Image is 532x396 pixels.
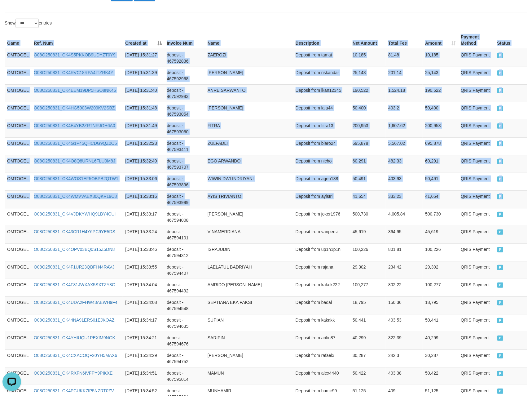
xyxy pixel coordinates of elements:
[123,332,164,349] td: [DATE] 15:34:21
[5,226,31,243] td: OMTOGEL
[164,84,205,102] td: deposit - 467592983
[123,49,164,67] td: [DATE] 15:31:27
[164,137,205,155] td: deposit - 467593411
[386,243,423,261] td: 801.81
[123,296,164,314] td: [DATE] 15:34:08
[293,67,350,84] td: Deposit from riskandar
[123,243,164,261] td: [DATE] 15:33:46
[497,229,503,235] span: PAID
[423,367,458,385] td: 50,422
[350,208,386,226] td: 500,730
[423,296,458,314] td: 18,795
[34,123,115,128] a: O08O250831_CK4E4YB2ZRTNRJGH6A0
[205,173,293,190] td: WIWIN DWI INDRIYANI
[34,388,114,393] a: O08O250831_CK4PCUKK7IP5NZRT0ZV
[423,120,458,137] td: 200,953
[458,190,495,208] td: QRIS Payment
[5,102,31,120] td: OMTOGEL
[123,367,164,385] td: [DATE] 15:34:51
[386,208,423,226] td: 4,005.84
[293,84,350,102] td: Deposit from ikan12345
[423,332,458,349] td: 40,299
[205,137,293,155] td: ZULFADLI
[5,367,31,385] td: OMTOGEL
[458,49,495,67] td: QRIS Payment
[423,137,458,155] td: 695,878
[34,371,112,376] a: O08O250831_CK4RXFN6IVFPY9PIKXE
[423,84,458,102] td: 190,522
[497,70,503,76] span: PAID
[5,84,31,102] td: OMTOGEL
[350,137,386,155] td: 695,878
[423,31,458,49] th: Amount: activate to sort column ascending
[205,102,293,120] td: [PERSON_NAME]
[423,243,458,261] td: 100,226
[386,31,423,49] th: Total Fee
[423,314,458,332] td: 50,441
[5,155,31,173] td: OMTOGEL
[293,243,350,261] td: Deposit from up1n1p1n
[423,155,458,173] td: 60,291
[497,371,503,376] span: PAID
[350,84,386,102] td: 190,522
[123,314,164,332] td: [DATE] 15:34:17
[458,173,495,190] td: QRIS Payment
[350,173,386,190] td: 50,491
[293,120,350,137] td: Deposit from fitra13
[164,173,205,190] td: deposit - 467593896
[497,106,503,111] span: PAID
[458,67,495,84] td: QRIS Payment
[350,102,386,120] td: 50,400
[164,102,205,120] td: deposit - 467593054
[164,332,205,349] td: deposit - 467594676
[5,279,31,296] td: OMTOGEL
[497,123,503,129] span: PAID
[205,226,293,243] td: VINAMERDIANA
[386,332,423,349] td: 322.39
[293,226,350,243] td: Deposit from vanpersi
[458,84,495,102] td: QRIS Payment
[123,120,164,137] td: [DATE] 15:31:49
[205,49,293,67] td: ZAEROZI
[34,229,115,234] a: O08O250831_CK43CR1H4Y6PC9YE5DS
[205,261,293,279] td: LAELATUL BADRIYAH
[205,31,293,49] th: Name
[386,314,423,332] td: 403.53
[386,190,423,208] td: 333.23
[386,137,423,155] td: 5,567.02
[458,279,495,296] td: QRIS Payment
[497,159,503,164] span: PAID
[497,265,503,270] span: PAID
[350,120,386,137] td: 200,953
[458,137,495,155] td: QRIS Payment
[350,367,386,385] td: 50,422
[123,31,164,49] th: Created at: activate to sort column descending
[164,226,205,243] td: deposit - 467594101
[350,279,386,296] td: 100,277
[164,349,205,367] td: deposit - 467594752
[350,332,386,349] td: 40,299
[164,296,205,314] td: deposit - 467594548
[164,314,205,332] td: deposit - 467594635
[205,367,293,385] td: MAMUN
[34,211,116,216] a: O08O250831_CK4VJDKYWHQ91BY4CUI
[205,208,293,226] td: [PERSON_NAME]
[164,243,205,261] td: deposit - 467594312
[34,300,117,305] a: O08O250831_CK4UDA2FHW43AEWH9F4
[293,31,350,49] th: Description
[386,173,423,190] td: 403.93
[423,349,458,367] td: 30,287
[123,349,164,367] td: [DATE] 15:34:29
[350,296,386,314] td: 18,795
[5,67,31,84] td: OMTOGEL
[293,155,350,173] td: Deposit from nicho
[293,49,350,67] td: Deposit from tamat
[458,208,495,226] td: QRIS Payment
[164,67,205,84] td: deposit - 467592968
[164,208,205,226] td: deposit - 467594008
[386,155,423,173] td: 482.33
[34,282,115,287] a: O08O250831_CK4F81JWXAX5SXTZY8G
[497,141,503,146] span: PAID
[386,49,423,67] td: 81.48
[123,226,164,243] td: [DATE] 15:33:24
